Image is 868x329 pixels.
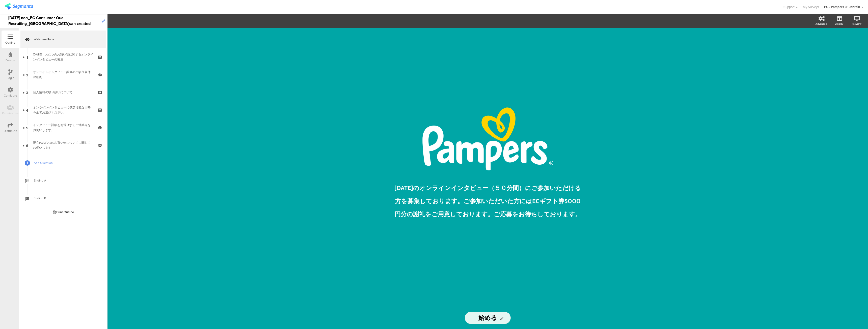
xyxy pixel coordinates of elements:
a: 3 個人情報の取り扱いについて [20,83,106,101]
a: Ending B [20,189,106,207]
div: Print Outline [53,210,74,215]
div: Configure [4,93,17,98]
a: Ending A [20,172,106,189]
span: Ending A [34,178,98,183]
a: 2 オンラインインタビュー調査のご参加条件の確認 [20,66,106,83]
div: Advanced [816,22,827,26]
div: インタビュー詳細をお送りするご連絡先をお伺いします。 [33,123,93,133]
div: PG - Pampers JP Janrain [824,5,860,9]
span: Support [783,5,795,9]
div: 個人情報の取り扱いについて [33,90,93,95]
span: Ending B [34,196,98,201]
a: 6 現在のおむつのお買い物についてに関してお伺いします [20,136,106,154]
span: 1 [26,54,28,60]
span: Welcome Page [34,37,98,42]
a: 5 インタビュー詳細をお送りするご連絡先をお伺いします。 [20,119,106,136]
a: 4 オンラインインタビューに参加可能な日時を全てお選びください。 [20,101,106,119]
span: 4 [26,107,28,113]
a: Welcome Page [20,31,106,48]
div: ５月１６日 おむつのお買い物に関するオンラインインタビューの募集 [33,52,93,62]
span: [DATE]のオンラインインタビュー（５０分間）にご参加いただける方を募集しております。﻿ご参加いただいた方にはECギフト券5000円分の謝礼をご用意しております。﻿ご応募をお待ちしております。 [394,184,581,218]
a: 1 [DATE] おむつのお買い物に関するオンラインインタビューの募集 [20,48,106,66]
span: 3 [26,89,28,95]
input: Start [465,312,511,324]
span: 5 [26,125,28,130]
div: オンラインインタビューに参加可能な日時を全てお選びください。 [33,105,93,115]
div: Outline [5,40,15,45]
span: Add Question [34,160,98,165]
div: Logic [7,76,14,80]
div: Display [835,22,843,26]
div: Distribute [4,129,17,133]
span: 2 [26,72,28,77]
span: 6 [26,142,28,148]
div: Design [6,58,15,63]
div: Preview [852,22,861,26]
div: オンラインインタビュー調査のご参加条件の確認 [33,70,93,80]
img: segmanta logo [5,3,33,10]
div: 現在のおむつのお買い物についてに関してお伺いします [33,140,93,150]
div: [DATE] non_EC Consumer Qual Recruiting_[GEOGRAPHIC_DATA]san created [8,14,99,28]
